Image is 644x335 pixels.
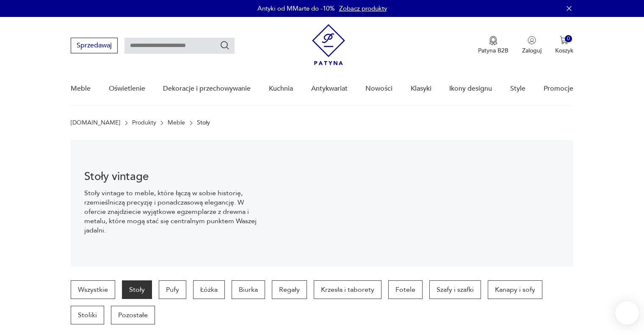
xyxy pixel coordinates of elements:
[71,119,120,126] a: [DOMAIN_NAME]
[449,72,492,105] a: Ikony designu
[84,188,258,235] p: Stoły vintage to meble, które łączą w sobie historię, rzemieślniczą precyzję i ponadczasową elega...
[132,119,156,126] a: Produkty
[168,119,185,126] a: Meble
[478,47,509,55] p: Patyna B2B
[544,72,573,105] a: Promocje
[122,280,152,299] a: Stoły
[197,119,210,126] p: Stoły
[560,36,568,44] img: Ikona koszyka
[109,72,145,105] a: Oświetlenie
[269,72,293,105] a: Kuchnia
[71,306,104,324] a: Stoliki
[84,172,258,182] h1: Stoły vintage
[71,43,118,49] a: Sprzedawaj
[71,280,115,299] a: Wszystkie
[388,280,423,299] a: Fotele
[311,72,348,105] a: Antykwariat
[232,280,265,299] a: Biurka
[71,38,118,53] button: Sprzedawaj
[411,72,431,105] a: Klasyki
[159,280,186,299] a: Pufy
[220,40,230,50] button: Szukaj
[522,36,542,55] button: Zaloguj
[528,36,536,44] img: Ikonka użytkownika
[257,4,335,13] p: Antyki od MMarte do -10%
[478,36,509,55] button: Patyna B2B
[163,72,251,105] a: Dekoracje i przechowywanie
[522,47,542,55] p: Zaloguj
[339,4,387,13] a: Zobacz produkty
[615,301,639,325] iframe: Smartsupp widget button
[312,24,345,65] img: Patyna - sklep z meblami i dekoracjami vintage
[555,47,573,55] p: Koszyk
[71,72,91,105] a: Meble
[272,280,307,299] a: Regały
[565,35,572,42] div: 0
[488,280,542,299] a: Kanapy i sofy
[365,72,392,105] a: Nowości
[429,280,481,299] a: Szafy i szafki
[555,36,573,55] button: 0Koszyk
[478,36,509,55] a: Ikona medaluPatyna B2B
[193,280,225,299] a: Łóżka
[489,36,498,45] img: Ikona medalu
[510,72,525,105] a: Style
[111,306,155,324] a: Pozostałe
[314,280,381,299] a: Krzesła i taborety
